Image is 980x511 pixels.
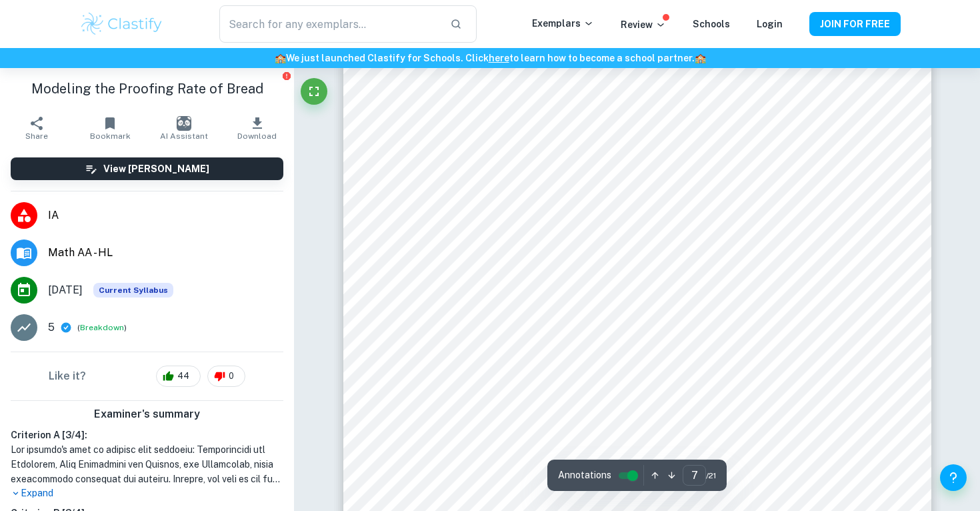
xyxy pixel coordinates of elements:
span: 🏫 [275,53,286,63]
p: Expand [11,486,283,500]
button: Report issue [281,71,291,81]
span: Math AA - HL [48,245,283,261]
p: 5 [48,320,55,336]
button: Bookmark [73,109,147,147]
span: 44 [170,370,197,383]
span: Current Syllabus [93,283,173,298]
h1: Lor ipsumdo's amet co adipisc elit seddoeiu: Temporincidi utl Etdolorem, Aliq Enimadmini ven Quis... [11,442,283,486]
span: [DATE] [48,282,83,298]
div: This exemplar is based on the current syllabus. Feel free to refer to it for inspiration/ideas wh... [93,283,173,298]
span: Bookmark [90,131,131,141]
h6: We just launched Clastify for Schools. Click to learn how to become a school partner. [3,51,977,65]
span: IA [48,207,283,223]
h6: Examiner's summary [5,406,289,422]
a: here [489,53,509,63]
div: 44 [156,366,201,387]
button: AI Assistant [147,109,221,147]
h6: Criterion A [ 3 / 4 ]: [11,428,283,442]
span: 0 [221,370,241,383]
span: ( ) [77,322,127,334]
h6: View [PERSON_NAME] [103,161,209,176]
a: Login [757,19,783,29]
span: Share [25,131,48,141]
button: Breakdown [80,322,124,334]
span: Annotations [558,468,611,482]
input: Search for any exemplars... [219,5,439,43]
img: AI Assistant [177,116,191,131]
div: 0 [207,366,245,387]
h6: Like it? [49,368,86,384]
img: Clastify logo [79,11,164,37]
button: Fullscreen [301,78,327,105]
span: / 21 [706,470,716,482]
span: AI Assistant [160,131,208,141]
p: Exemplars [532,16,594,31]
h1: Modeling the Proofing Rate of Bread [11,79,283,99]
a: Schools [693,19,730,29]
button: Download [221,109,294,147]
span: Download [237,131,277,141]
button: Help and Feedback [940,464,967,491]
button: View [PERSON_NAME] [11,157,283,180]
button: JOIN FOR FREE [809,12,901,36]
p: Review [621,17,666,32]
span: 🏫 [695,53,706,63]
